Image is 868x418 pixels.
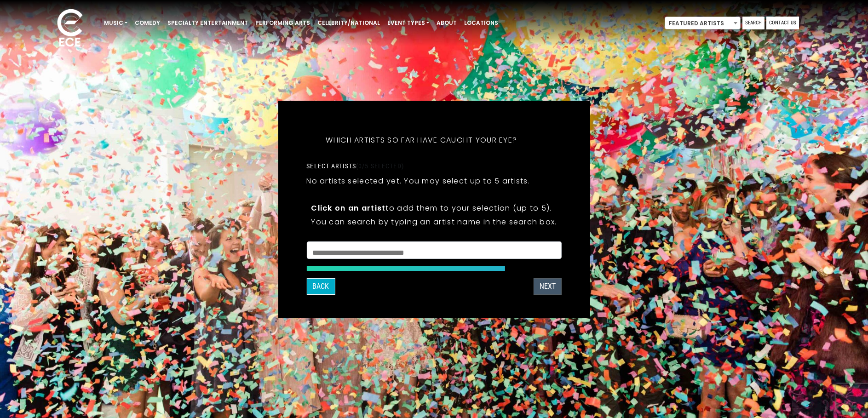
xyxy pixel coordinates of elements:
a: Celebrity/National [314,15,384,31]
a: Comedy [131,15,164,31]
a: Contact Us [766,17,799,29]
strong: Click on an artist [311,203,385,213]
p: No artists selected yet. You may select up to 5 artists. [306,175,530,187]
a: Event Types [384,15,433,31]
button: Back [306,278,335,295]
a: Locations [460,15,502,31]
p: to add them to your selection (up to 5). [311,202,557,214]
a: Specialty Entertainment [164,15,252,31]
p: You can search by typing an artist name in the search box. [311,216,557,228]
label: Select artists [306,162,403,170]
a: About [433,15,460,31]
span: Featured Artists [665,17,741,29]
img: ece_new_logo_whitev2-1.png [47,6,93,51]
a: Search [742,17,765,29]
span: (0/5 selected) [356,162,404,170]
button: Next [534,278,562,295]
span: Featured Artists [665,17,740,30]
textarea: Search [312,247,555,256]
a: Music [100,15,131,31]
h5: Which artists so far have caught your eye? [306,124,536,157]
a: Performing Arts [252,15,314,31]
